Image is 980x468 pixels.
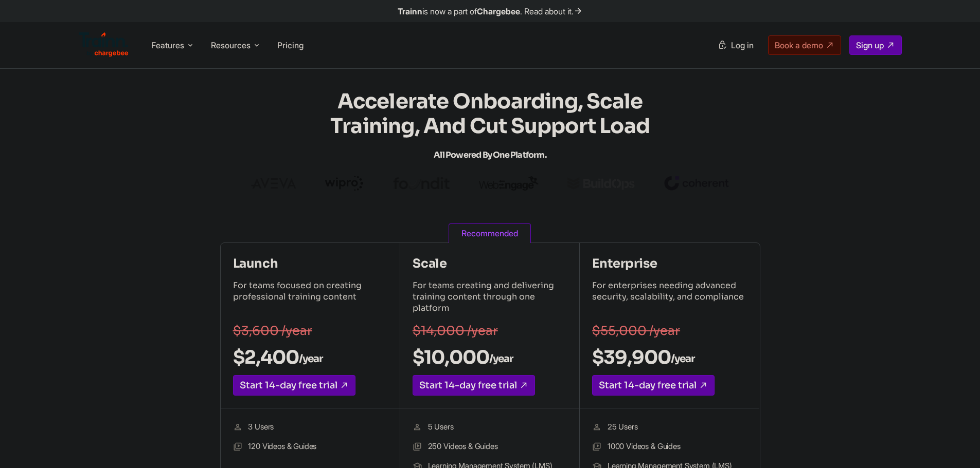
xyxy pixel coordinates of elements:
img: Trainn Logo [79,32,129,57]
sub: /year [299,352,323,365]
h4: Scale [413,255,567,272]
img: buildops logo [567,177,635,190]
h4: Launch [233,255,387,272]
p: For teams creating and delivering training content through one platform [413,280,567,316]
li: 25 Users [592,421,747,434]
a: Sign up [849,35,902,55]
a: Start 14-day free trial [592,375,715,396]
span: Resources [211,40,251,51]
li: 250 Videos & Guides [413,440,567,454]
li: 120 Videos & Guides [233,440,387,454]
span: All Powered by One Platform. [434,149,546,160]
li: 5 Users [413,421,567,434]
a: Pricing [277,40,304,50]
a: Book a demo [768,35,841,55]
span: Features [151,40,184,51]
s: $55,000 /year [592,323,680,339]
span: Book a demo [775,40,823,50]
h2: $39,900 [592,346,747,369]
h2: $2,400 [233,346,387,369]
h2: $10,000 [413,346,567,369]
h4: Enterprise [592,255,747,272]
a: Start 14-day free trial [413,375,535,396]
b: Chargebee [477,6,520,16]
img: coherent logo [664,176,729,191]
li: 1000 Videos & Guides [592,440,747,454]
sub: /year [671,352,694,365]
sub: /year [489,352,513,365]
a: Start 14-day free trial [233,375,355,396]
b: Trainn [398,6,422,16]
a: Log in [711,36,760,54]
img: webengage logo [479,176,539,191]
p: For enterprises needing advanced security, scalability, and compliance [592,280,747,316]
img: aveva logo [251,178,296,189]
span: Recommended [449,223,531,243]
h1: Accelerate Onboarding, Scale Training, and Cut Support Load [305,89,675,167]
s: $14,000 /year [413,323,498,339]
li: 3 Users [233,421,387,434]
img: foundit logo [393,177,450,190]
span: Log in [731,40,754,50]
s: $3,600 /year [233,323,312,339]
span: Sign up [856,40,884,50]
img: wipro logo [325,176,364,191]
p: For teams focused on creating professional training content [233,280,387,316]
